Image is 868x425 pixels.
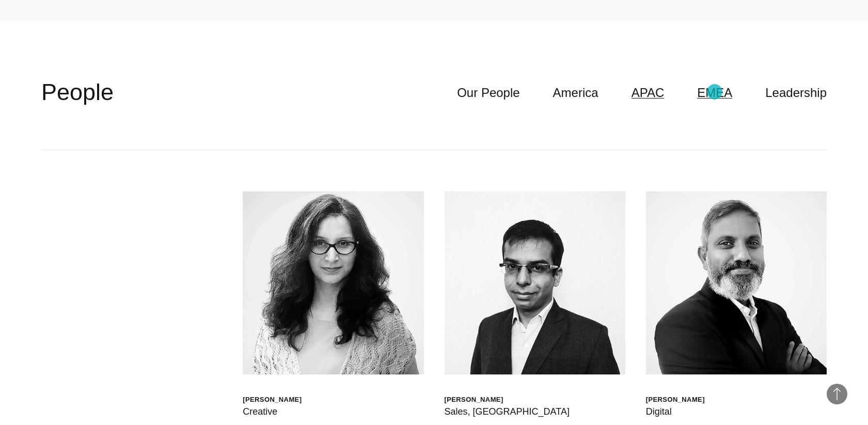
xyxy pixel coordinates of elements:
[41,77,114,108] h2: People
[243,395,302,404] div: [PERSON_NAME]
[765,83,827,103] a: Leadership
[445,395,570,404] div: [PERSON_NAME]
[646,191,827,374] img: Balasubramanian S.
[243,404,302,419] div: Creative
[646,404,705,419] div: Digital
[553,83,598,103] a: America
[457,83,519,103] a: Our People
[697,83,732,103] a: EMEA
[445,191,625,374] img: Atin Mehra
[827,384,847,404] button: Back to Top
[646,395,705,404] div: [PERSON_NAME]
[445,404,570,419] div: Sales, [GEOGRAPHIC_DATA]
[243,191,423,374] img: Anjali Dutta
[632,83,665,103] a: APAC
